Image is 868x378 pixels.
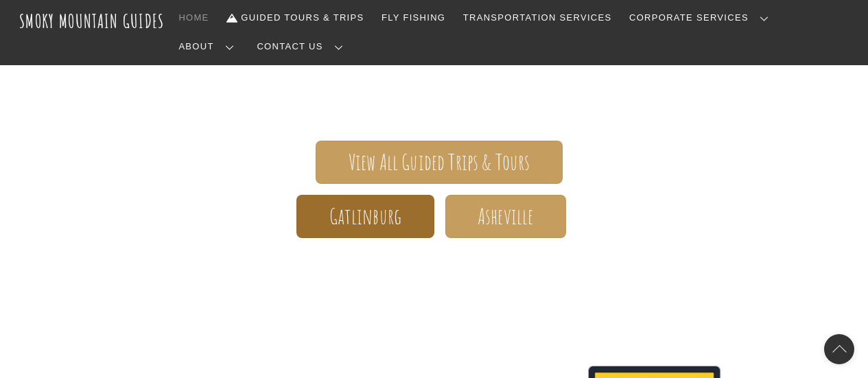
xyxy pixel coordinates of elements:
[458,3,617,32] a: Transportation Services
[376,3,451,32] a: Fly Fishing
[478,209,533,224] span: Asheville
[329,209,402,224] span: Gatlinburg
[36,260,832,293] h1: Your adventure starts here.
[19,10,165,32] a: Smoky Mountain Guides
[349,155,530,169] span: View All Guided Trips & Tours
[445,195,566,238] a: Asheville
[174,32,245,61] a: About
[174,3,215,32] a: Home
[316,141,562,184] a: View All Guided Trips & Tours
[296,195,434,238] a: Gatlinburg
[624,3,779,32] a: Corporate Services
[221,3,369,32] a: Guided Tours & Trips
[252,32,354,61] a: Contact Us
